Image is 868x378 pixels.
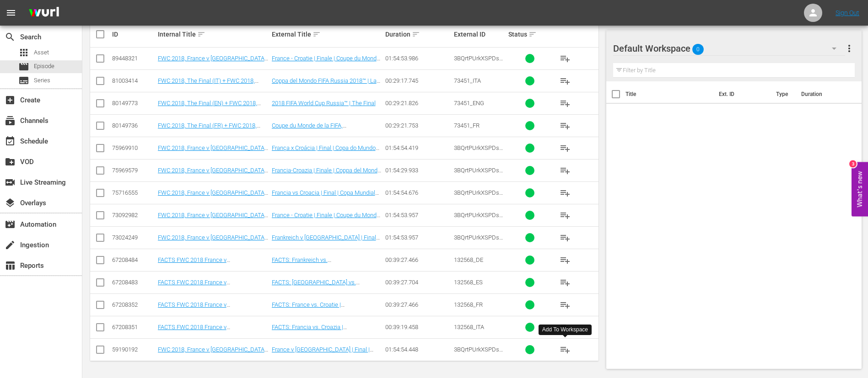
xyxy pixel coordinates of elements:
[454,234,506,248] span: 3BQrtPUrkXSPDs5n6jgbUG_DE
[385,279,451,286] div: 00:39:27.704
[385,189,451,196] div: 01:54:54.676
[112,31,155,38] div: ID
[34,48,49,57] span: Asset
[5,240,16,250] span: Ingestion
[385,212,451,218] div: 01:54:53.957
[560,277,571,288] span: playlist_add
[112,77,155,84] div: 81003414
[112,144,155,151] div: 75969910
[385,234,451,241] div: 01:54:53.957
[158,167,268,181] a: FWC 2018, France v [GEOGRAPHIC_DATA], Final - FMR (IT)
[112,346,155,353] div: 59190192
[34,76,50,85] span: Series
[272,212,380,232] a: France - Croatie | Finale | Coupe du Monde de la FIFA, [GEOGRAPHIC_DATA] 2018™ | Match complet
[560,187,571,198] span: playlist_add
[836,9,859,16] a: Sign Out
[528,30,537,38] span: sort
[454,167,506,181] span: 3BQrtPUrkXSPDs5n6jgbUG_ITA
[560,255,571,266] span: playlist_add
[454,212,506,225] span: 3BQrtPUrkXSPDs5n6jgbUG_FR
[313,30,321,38] span: sort
[852,162,868,216] button: Open Feedback Widget
[158,189,268,203] a: FWC 2018, France v [GEOGRAPHIC_DATA], Final - FMR (ES)
[158,122,260,143] a: FWC 2018, The Final (FR) + FWC 2018, [GEOGRAPHIC_DATA] v [GEOGRAPHIC_DATA], Ext. Highlights
[5,260,16,271] span: Reports
[560,75,571,86] span: playlist_add
[158,256,230,277] a: FACTS FWC 2018 France v [GEOGRAPHIC_DATA] ([GEOGRAPHIC_DATA])
[844,43,855,54] span: more_vert
[554,137,576,159] button: playlist_add
[5,136,16,147] span: Schedule
[158,346,268,360] a: FWC 2018, France v [GEOGRAPHIC_DATA], Final - FMR (EN)
[34,62,54,71] span: Episode
[385,301,451,308] div: 00:39:27.466
[560,98,571,109] span: playlist_add
[385,167,451,174] div: 01:54:29.933
[554,339,576,361] button: playlist_add
[560,120,571,131] span: playlist_add
[158,77,259,98] a: FWC 2018, The Final (IT) + FWC 2018, [GEOGRAPHIC_DATA] v [GEOGRAPHIC_DATA], Ext. Highlights
[272,29,383,40] div: External Title
[454,256,483,263] span: 132568_DE
[112,100,155,106] div: 80149773
[412,30,420,38] span: sort
[625,81,713,107] th: Title
[554,48,576,69] button: playlist_add
[158,234,268,248] a: FWC 2018, France v [GEOGRAPHIC_DATA], Final - FMR (DE)
[385,55,451,62] div: 01:54:53.986
[158,144,268,158] a: FWC 2018, France v [GEOGRAPHIC_DATA], Final - FMR (PT)
[554,115,576,137] button: playlist_add
[158,324,230,337] a: FACTS FWC 2018 France v [GEOGRAPHIC_DATA] (IT)
[5,95,16,106] span: Create
[771,81,796,107] th: Type
[385,346,451,353] div: 01:54:54.448
[5,219,16,230] span: Automation
[112,234,155,241] div: 73024249
[385,100,451,106] div: 00:29:21.826
[272,122,372,136] a: Coupe du Monde de la FIFA, [GEOGRAPHIC_DATA] 2018™ | La Finale
[454,144,506,158] span: 3BQrtPUrkXSPDs5n6jgbUG_POR
[18,61,29,72] span: Episode
[849,160,857,167] div: 3
[560,232,571,243] span: playlist_add
[385,29,451,40] div: Duration
[844,37,855,59] button: more_vert
[560,344,571,355] span: playlist_add
[197,30,205,38] span: sort
[554,227,576,249] button: playlist_add
[272,279,360,299] a: FACTS: [GEOGRAPHIC_DATA] vs. [GEOGRAPHIC_DATA] | [GEOGRAPHIC_DATA] 2018
[385,77,451,84] div: 00:29:17.745
[112,167,155,174] div: 75969579
[713,81,771,107] th: Ext. ID
[554,204,576,226] button: playlist_add
[18,47,29,58] span: Asset
[385,122,451,129] div: 00:29:21.753
[554,249,576,271] button: playlist_add
[272,189,379,203] a: Francia vs Croacia | Final | Copa Mundial de la FIFA Rusia 2018™ | Partido completo
[5,32,16,43] span: Search
[112,256,155,263] div: 67208484
[112,212,155,218] div: 73092982
[18,75,29,86] span: Series
[454,122,480,129] span: 73451_FR
[112,301,155,308] div: 67208352
[554,160,576,181] button: playlist_add
[272,346,379,367] a: France v [GEOGRAPHIC_DATA] | Final | 2018 FIFA World Cup Russia™ | Full Match Replay
[272,256,354,277] a: FACTS: Frankreich vs. [GEOGRAPHIC_DATA] | [GEOGRAPHIC_DATA] 2018 (DE)
[5,177,16,188] span: Live Streaming
[454,100,484,106] span: 73451_ENG
[454,77,481,84] span: 73451_ITA
[112,122,155,129] div: 80149736
[454,55,506,69] span: 3BQrtPUrkXSPDs5n6jgbUG_ENG
[158,100,261,120] a: FWC 2018, The Final (EN) + FWC 2018, [GEOGRAPHIC_DATA] v [GEOGRAPHIC_DATA], Ext. Highlights
[554,182,576,204] button: playlist_add
[796,81,851,107] th: Duration
[272,301,345,315] a: FACTS: France vs. Croatie | [GEOGRAPHIC_DATA] 2018
[554,294,576,316] button: playlist_add
[560,53,571,64] span: playlist_add
[22,2,66,24] img: ans4CAIJ8jUAAAAAAAAAAAAAAAAAAAAAAAAgQb4GAAAAAAAAAAAAAAAAAAAAAAAAJMjXAAAAAAAAAAAAAAAAAAAAAAAAgAT5G...
[454,189,506,203] span: 3BQrtPUrkXSPDs5n6jgbUG_ES
[385,144,451,151] div: 01:54:54.419
[560,210,571,221] span: playlist_add
[454,301,483,308] span: 132568_FR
